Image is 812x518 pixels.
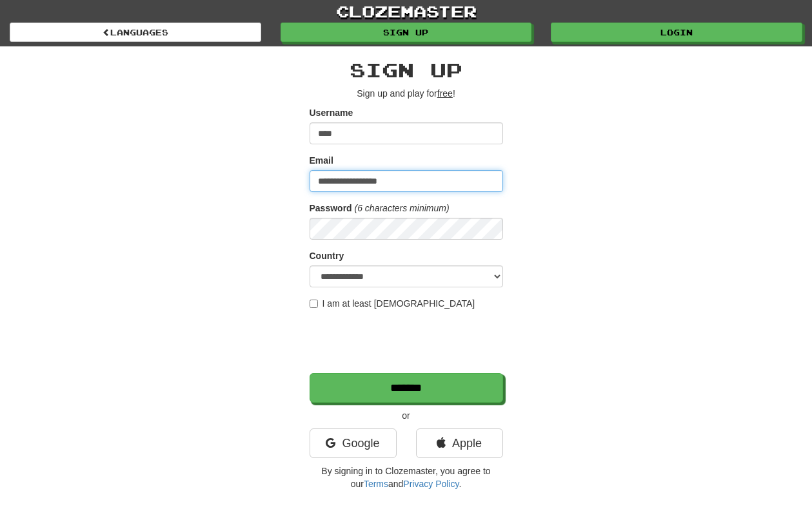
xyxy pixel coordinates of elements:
p: By signing in to Clozemaster, you agree to our and . [310,465,503,490]
label: Password [310,202,352,215]
a: Apple [416,428,503,458]
label: Username [310,106,353,119]
label: I am at least [DEMOGRAPHIC_DATA] [310,297,475,310]
a: Terms [364,479,388,489]
a: Privacy Policy [403,479,459,489]
u: free [437,88,453,99]
input: I am at least [DEMOGRAPHIC_DATA] [310,300,318,308]
a: Google [310,428,397,458]
p: or [310,409,503,422]
label: Country [310,249,344,262]
h2: Sign up [310,59,503,81]
a: Login [551,23,802,42]
label: Email [310,154,333,167]
iframe: reCAPTCHA [310,316,506,367]
em: (6 characters minimum) [355,203,450,213]
a: Languages [10,23,261,42]
p: Sign up and play for ! [310,87,503,100]
a: Sign up [281,23,532,42]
